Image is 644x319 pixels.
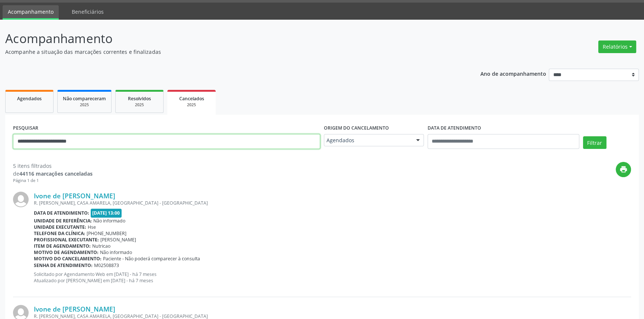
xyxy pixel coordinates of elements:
[34,218,92,224] b: Unidade de referência:
[19,170,93,177] strong: 44116 marcações canceladas
[598,40,636,53] button: Relatórios
[616,162,631,177] button: print
[91,209,122,217] span: [DATE] 13:00
[326,137,409,144] span: Agendados
[63,102,106,108] div: 2025
[34,230,85,237] b: Telefone da clínica:
[121,102,158,108] div: 2025
[13,192,29,207] img: img
[34,305,115,313] a: Ivone de [PERSON_NAME]
[34,192,115,200] a: Ivone de [PERSON_NAME]
[34,271,631,284] p: Solicitado por Agendamento Web em [DATE] - há 7 meses Atualizado por [PERSON_NAME] em [DATE] - há...
[34,200,631,206] div: R. [PERSON_NAME], CASA AMARELA, [GEOGRAPHIC_DATA] - [GEOGRAPHIC_DATA]
[34,237,99,243] b: Profissional executante:
[583,136,606,149] button: Filtrar
[34,249,99,255] b: Motivo de agendamento:
[619,165,628,173] i: print
[128,95,151,102] span: Resolvidos
[100,249,132,255] span: Não informado
[3,5,59,20] a: Acompanhamento
[92,243,110,249] span: Nutricao
[34,224,86,230] b: Unidade executante:
[100,237,136,243] span: [PERSON_NAME]
[13,178,93,184] div: Página 1 de 1
[480,69,546,78] p: Ano de acompanhamento
[428,123,481,134] label: DATA DE ATENDIMENTO
[324,123,389,134] label: Origem do cancelamento
[34,262,93,268] b: Senha de atendimento:
[63,95,106,102] span: Não compareceram
[179,95,204,102] span: Cancelados
[17,95,42,102] span: Agendados
[13,162,93,170] div: 5 itens filtrados
[93,218,125,224] span: Não informado
[13,123,38,134] label: PESQUISAR
[13,170,93,178] div: de
[87,230,126,237] span: [PHONE_NUMBER]
[67,5,109,18] a: Beneficiários
[103,255,200,262] span: Paciente - Não poderá comparecer à consulta
[5,48,449,56] p: Acompanhe a situação das marcações correntes e finalizadas
[88,224,96,230] span: Hse
[34,255,102,262] b: Motivo do cancelamento:
[5,29,449,48] p: Acompanhamento
[94,262,119,268] span: M02508873
[34,243,91,249] b: Item de agendamento:
[34,210,89,216] b: Data de atendimento:
[173,102,210,108] div: 2025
